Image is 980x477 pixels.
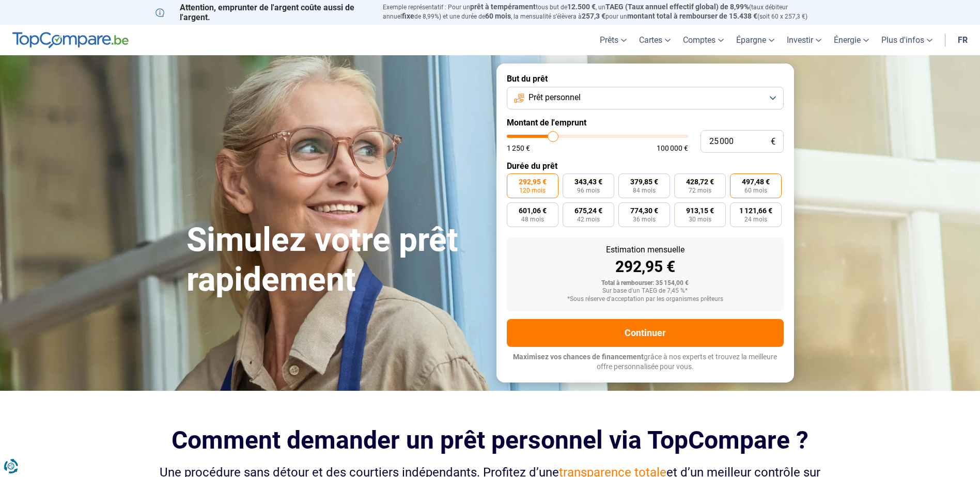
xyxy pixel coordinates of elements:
a: Plus d'infos [875,25,939,55]
span: 24 mois [744,216,767,222]
a: Prêts [594,25,633,55]
span: € [771,137,775,146]
a: Investir [781,25,828,55]
div: *Sous réserve d'acceptation par les organismes prêteurs [515,296,775,303]
div: Total à rembourser: 35 154,00 € [515,280,775,287]
span: TAEG (Taux annuel effectif global) de 8,99% [605,3,749,11]
button: Prêt personnel [507,87,784,109]
span: 292,95 € [519,178,547,185]
span: 84 mois [633,187,656,194]
span: 675,24 € [574,207,602,214]
span: montant total à rembourser de 15.438 € [627,12,757,20]
p: Exemple représentatif : Pour un tous but de , un (taux débiteur annuel de 8,99%) et une durée de ... [383,3,825,21]
span: 72 mois [689,187,711,194]
span: 774,30 € [630,207,658,214]
a: fr [952,25,974,55]
span: Prêt personnel [528,92,581,103]
span: 100 000 € [657,145,688,152]
a: Épargne [730,25,781,55]
span: 913,15 € [686,207,714,214]
span: 379,85 € [630,178,658,185]
p: grâce à nos experts et trouvez la meilleure offre personnalisée pour vous. [507,352,784,372]
span: 120 mois [519,187,546,194]
span: 1 250 € [507,145,530,152]
span: 1 121,66 € [739,207,772,214]
span: 497,48 € [742,178,770,185]
label: Montant de l'emprunt [507,118,784,128]
a: Comptes [677,25,730,55]
span: 60 mois [485,12,511,20]
button: Continuer [507,319,784,347]
div: Sur base d'un TAEG de 7,45 %* [515,288,775,295]
h2: Comment demander un prêt personnel via TopCompare ? [155,426,825,454]
span: 601,06 € [519,207,547,214]
span: 343,43 € [574,178,602,185]
label: But du prêt [507,74,784,84]
span: 96 mois [577,187,600,194]
a: Cartes [633,25,677,55]
span: 12.500 € [567,3,596,11]
span: 36 mois [633,216,656,222]
p: Attention, emprunter de l'argent coûte aussi de l'argent. [155,3,370,22]
a: Énergie [828,25,875,55]
h1: Simulez votre prêt rapidement [186,220,484,300]
img: TopCompare [12,32,129,49]
span: Maximisez vos chances de financement [513,353,644,361]
span: 42 mois [577,216,600,222]
span: 30 mois [689,216,711,222]
span: 60 mois [744,187,767,194]
div: Estimation mensuelle [515,246,775,254]
span: prêt à tempérament [470,3,536,11]
span: 428,72 € [686,178,714,185]
span: fixe [402,12,414,20]
div: 292,95 € [515,259,775,275]
span: 48 mois [521,216,544,222]
span: 257,3 € [582,12,605,20]
label: Durée du prêt [507,161,784,171]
